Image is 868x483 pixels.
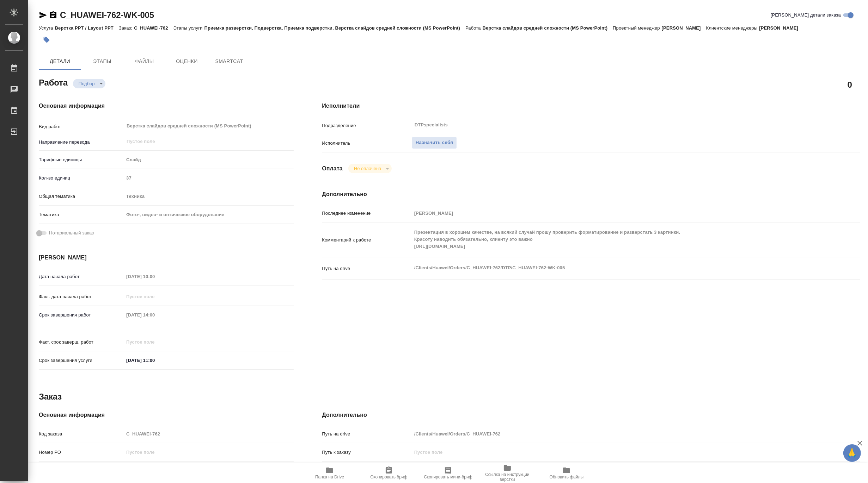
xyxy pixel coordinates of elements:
input: Пустое поле [124,429,294,439]
button: Скопировать ссылку [49,11,57,19]
p: Верстка слайдов средней сложности (MS PowerPoint) [483,25,613,31]
p: Срок завершения услуги [39,357,124,364]
p: Дата начала работ [39,273,124,280]
p: [PERSON_NAME] [759,25,803,31]
p: Общая тематика [39,193,124,200]
input: Пустое поле [412,447,815,457]
h4: Дополнительно [322,190,860,199]
button: Обновить файлы [537,463,596,483]
p: Верстка PPT / Layout PPT [55,25,118,31]
p: Последнее изменение [322,210,411,217]
p: Номер РО [39,449,124,456]
div: Техника [124,190,294,202]
h4: Основная информация [39,411,294,419]
p: Работа [465,25,483,31]
button: 🙏 [843,444,861,462]
span: SmartCat [212,57,246,66]
p: Код заказа [39,431,124,438]
div: Слайд [124,154,294,166]
h2: Заказ [39,391,62,402]
p: Тематика [39,211,124,218]
p: Факт. срок заверш. работ [39,339,124,346]
p: Срок завершения работ [39,312,124,319]
span: Скопировать бриф [370,475,407,479]
h4: [PERSON_NAME] [39,253,294,262]
span: Обновить файлы [550,475,584,479]
span: Оценки [170,57,204,66]
button: Скопировать ссылку для ЯМессенджера [39,11,47,19]
h2: 0 [848,79,852,90]
button: Не оплачена [352,165,383,171]
input: Пустое поле [124,310,185,320]
input: Пустое поле [124,173,294,183]
span: [PERSON_NAME] детали заказа [771,12,841,19]
p: Путь к заказу [322,449,411,456]
span: Детали [43,57,77,66]
p: C_HUAWEI-762 [134,25,173,31]
a: C_HUAWEI-762-WK-005 [60,10,154,20]
button: Ссылка на инструкции верстки [478,463,537,483]
p: Тарифные единицы [39,156,124,163]
p: Подразделение [322,122,411,129]
h4: Оплата [322,164,343,173]
input: Пустое поле [412,429,815,439]
input: Пустое поле [126,137,277,146]
p: Направление перевода [39,139,124,146]
input: Пустое поле [124,271,185,282]
div: Фото-, видео- и оптическое оборудование [124,209,294,221]
div: Подбор [348,164,392,173]
p: Приемка разверстки, Подверстка, Приемка подверстки, Верстка слайдов средней сложности (MS PowerPo... [204,25,465,31]
p: Исполнитель [322,140,411,147]
p: Вид работ [39,123,124,130]
textarea: Презентация в хорошем качестве, на всякий случай прошу проверить форматирование и разверстать 3 к... [412,226,815,252]
p: Кол-во единиц [39,175,124,182]
span: Папка на Drive [315,475,344,479]
span: 🙏 [846,446,858,460]
p: Факт. дата начала работ [39,293,124,300]
textarea: /Clients/Huawei/Orders/C_HUAWEI-762/DTP/C_HUAWEI-762-WK-005 [412,262,815,274]
h4: Дополнительно [322,411,860,419]
button: Добавить тэг [39,32,54,48]
p: Путь на drive [322,265,411,272]
p: Клиентские менеджеры [706,25,759,31]
span: Назначить себя [416,139,453,147]
div: Подбор [73,79,105,88]
h4: Исполнители [322,102,860,110]
button: Подбор [77,81,97,87]
button: Скопировать мини-бриф [418,463,478,483]
p: Заказ: [119,25,134,31]
span: Этапы [85,57,119,66]
button: Назначить себя [412,137,457,149]
h4: Основная информация [39,102,294,110]
button: Скопировать бриф [359,463,418,483]
span: Нотариальный заказ [49,230,94,237]
p: Комментарий к работе [322,237,411,244]
input: Пустое поле [124,291,185,302]
input: Пустое поле [124,447,294,457]
p: Проектный менеджер [613,25,661,31]
h2: Работа [39,76,68,88]
p: Этапы услуги [173,25,204,31]
button: Папка на Drive [300,463,359,483]
p: Путь на drive [322,431,411,438]
p: [PERSON_NAME] [662,25,706,31]
span: Файлы [128,57,161,66]
span: Ссылка на инструкции верстки [482,472,533,482]
input: Пустое поле [124,337,185,347]
input: Пустое поле [412,208,815,218]
input: ✎ Введи что-нибудь [124,355,185,365]
span: Скопировать мини-бриф [424,475,472,479]
p: Услуга [39,25,55,31]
